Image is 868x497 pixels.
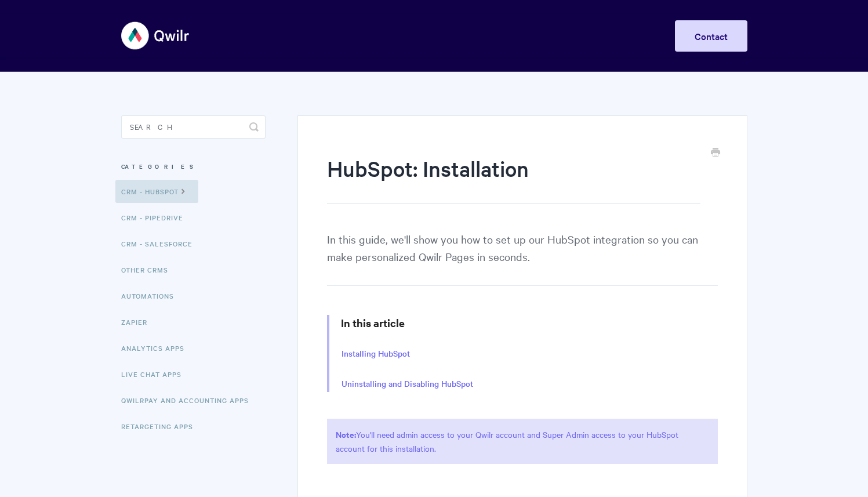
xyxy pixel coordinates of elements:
[327,154,700,204] h1: HubSpot: Installation
[336,428,356,440] strong: Note:
[121,310,156,333] a: Zapier
[121,115,266,139] input: Search
[121,258,177,281] a: Other CRMs
[121,336,193,360] a: Analytics Apps
[115,180,198,203] a: CRM - HubSpot
[121,389,257,412] a: QwilrPay and Accounting Apps
[121,14,190,57] img: Qwilr Help Center
[327,230,717,286] p: In this guide, we'll show you how to set up our HubSpot integration so you can make personalized ...
[121,284,183,307] a: Automations
[342,347,410,360] a: Installing HubSpot
[121,232,201,255] a: CRM - Salesforce
[121,156,266,177] h3: Categories
[675,20,747,52] a: Contact
[121,206,192,229] a: CRM - Pipedrive
[327,419,717,464] p: You'll need admin access to your Qwilr account and Super Admin access to your HubSpot account for...
[341,315,717,331] h3: In this article
[342,378,473,390] a: Uninstalling and Disabling HubSpot
[121,362,190,386] a: Live Chat Apps
[121,415,202,438] a: Retargeting Apps
[711,147,720,159] a: Print this Article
